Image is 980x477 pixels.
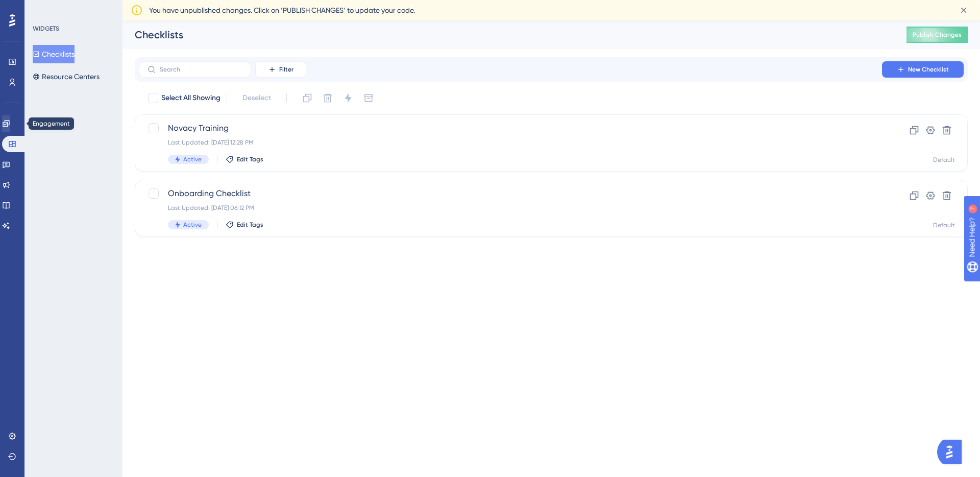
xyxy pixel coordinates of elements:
span: Deselect [242,92,271,104]
input: Search [160,66,242,73]
div: Last Updated: [DATE] 12:28 PM [168,138,853,147]
div: WIDGETS [33,25,59,33]
span: Active [183,155,202,163]
div: 7 [71,5,74,13]
div: Default [933,156,955,164]
div: Checklists [135,28,881,42]
button: Checklists [33,45,75,63]
span: Need Help? [24,3,64,15]
button: Resource Centers [33,67,100,86]
button: New Checklist [882,61,964,78]
button: Edit Tags [226,221,263,229]
span: Select All Showing [161,92,220,104]
button: Deselect [233,89,280,107]
span: Publish Changes [913,31,962,39]
span: Edit Tags [237,155,263,163]
button: Filter [255,61,306,78]
span: Active [183,221,202,229]
span: You have unpublished changes. Click on ‘PUBLISH CHANGES’ to update your code. [149,4,415,16]
span: Filter [279,65,293,74]
span: Edit Tags [237,221,263,229]
div: Last Updated: [DATE] 06:12 PM [168,204,853,212]
div: Default [933,221,955,229]
button: Publish Changes [906,27,968,43]
span: Onboarding Checklist [168,187,853,200]
iframe: UserGuiding AI Assistant Launcher [937,437,968,467]
button: Edit Tags [226,155,263,163]
span: New Checklist [908,65,949,74]
span: Novacy Training [168,122,853,134]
